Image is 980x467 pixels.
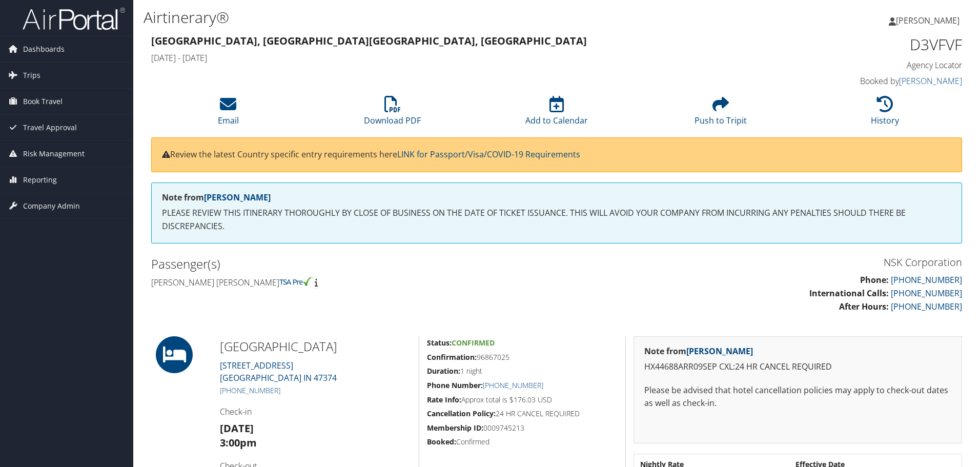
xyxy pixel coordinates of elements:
p: PLEASE REVIEW THIS ITINERARY THOROUGHLY BY CLOSE OF BUSINESS ON THE DATE OF TICKET ISSUANCE. THIS... [162,207,951,233]
h2: Passenger(s) [151,255,549,273]
h5: Approx total is $176.03 USD [427,395,618,405]
h5: 24 HR CANCEL REQUIRED [427,409,618,419]
strong: Note from [644,346,753,357]
a: [PERSON_NAME] [686,346,753,357]
strong: [DATE] [220,421,254,435]
strong: After Hours: [839,301,889,312]
span: Trips [23,63,40,88]
strong: Cancellation Policy: [427,409,496,418]
h3: NSK Corporation [564,255,962,270]
a: [PHONE_NUMBER] [891,274,962,286]
a: [PERSON_NAME] [889,5,970,36]
h4: Agency Locator [771,59,962,71]
span: Dashboards [23,36,65,62]
strong: Booked: [427,437,456,446]
a: Push to Tripit [695,101,747,126]
a: [STREET_ADDRESS][GEOGRAPHIC_DATA] IN 47374 [220,360,337,383]
p: Please be advised that hotel cancellation policies may apply to check-out dates as well as check-in. [644,384,951,410]
a: [PERSON_NAME] [899,75,962,87]
strong: [GEOGRAPHIC_DATA], [GEOGRAPHIC_DATA] [GEOGRAPHIC_DATA], [GEOGRAPHIC_DATA] [151,34,587,48]
strong: Membership ID: [427,423,483,433]
strong: Status: [427,338,452,348]
a: [PERSON_NAME] [204,192,271,203]
strong: International Calls: [809,288,889,299]
h1: D3VFVF [771,34,962,55]
h4: [PERSON_NAME] [PERSON_NAME] [151,277,549,288]
span: Company Admin [23,193,80,219]
a: [PHONE_NUMBER] [891,301,962,312]
span: Reporting [23,167,57,193]
a: Email [218,101,239,126]
h5: 0009745213 [427,423,618,433]
p: HX44688ARR09SEP CXL:24 HR CANCEL REQUIRED [644,360,951,374]
a: Download PDF [364,101,421,126]
strong: Confirmation: [427,352,477,362]
h4: Check-in [220,406,411,417]
strong: Phone: [860,274,889,286]
p: Review the latest Country specific entry requirements here [162,148,951,161]
img: airportal-logo.png [23,7,125,31]
strong: Rate Info: [427,395,461,404]
span: Risk Management [23,141,85,167]
span: Book Travel [23,89,63,114]
a: [PHONE_NUMBER] [891,288,962,299]
h5: 1 night [427,366,618,376]
h5: Confirmed [427,437,618,447]
span: [PERSON_NAME] [896,15,959,26]
strong: 3:00pm [220,436,257,450]
h4: Booked by [771,75,962,87]
a: Add to Calendar [525,101,588,126]
span: Travel Approval [23,115,77,140]
h4: [DATE] - [DATE] [151,52,756,64]
img: tsa-precheck.png [279,277,313,286]
strong: Duration: [427,366,460,376]
strong: Phone Number: [427,380,483,390]
h1: Airtinerary® [144,7,695,28]
a: [PHONE_NUMBER] [220,385,280,395]
strong: Note from [162,192,271,203]
a: History [871,101,899,126]
h2: [GEOGRAPHIC_DATA] [220,338,411,355]
span: Confirmed [452,338,495,348]
a: LINK for Passport/Visa/COVID-19 Requirements [397,149,580,160]
a: [PHONE_NUMBER] [483,380,543,390]
h5: 96867025 [427,352,618,362]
